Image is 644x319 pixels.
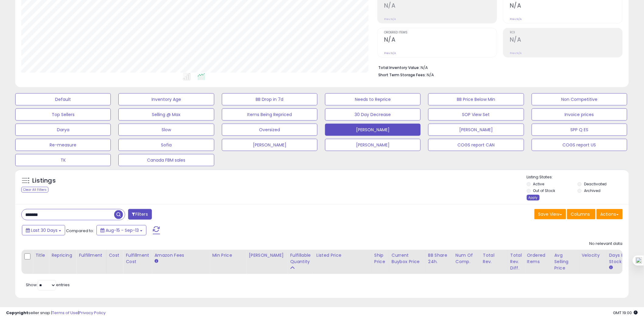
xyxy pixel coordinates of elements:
[222,139,317,151] button: [PERSON_NAME]
[527,195,540,201] div: Apply
[222,93,317,105] button: BB Drop in 7d
[533,188,555,193] label: Out of Stock
[325,124,421,136] button: [PERSON_NAME]
[428,124,524,136] button: [PERSON_NAME]
[79,310,106,316] a: Privacy Policy
[510,31,622,34] span: ROI
[384,17,396,21] small: Prev: N/A
[427,72,434,78] span: N/A
[35,252,46,259] div: Title
[249,252,285,259] div: [PERSON_NAME]
[384,51,396,55] small: Prev: N/A
[15,139,111,151] button: Re-measure
[428,252,450,265] div: BB Share 24h.
[384,31,497,34] span: Ordered Items
[510,17,522,21] small: Prev: N/A
[96,225,146,235] button: Aug-15 - Sep-13
[532,139,627,151] button: COGS report US
[26,282,70,288] span: Show: entries
[392,252,423,265] div: Current Buybox Price
[212,252,243,259] div: Min Price
[32,177,56,185] h5: Listings
[609,265,613,270] small: Days In Stock.
[590,241,623,247] div: No relevant data
[154,252,207,259] div: Amazon Fees
[582,252,604,259] div: Velocity
[118,124,214,136] button: Slow
[6,310,106,316] div: seller snap | |
[109,252,121,259] div: Cost
[222,108,317,121] button: Items Being Repriced
[636,257,642,264] img: one_i.png
[597,209,623,219] button: Actions
[571,211,590,217] span: Columns
[15,154,111,166] button: TK
[428,139,524,151] button: COGS report CAN
[533,181,544,187] label: Active
[106,227,139,233] span: Aug-15 - Sep-13
[567,209,596,219] button: Columns
[290,252,311,265] div: Fulfillable Quantity
[532,108,627,121] button: Invoice prices
[483,252,505,265] div: Total Rev.
[325,139,421,151] button: [PERSON_NAME]
[22,225,65,235] button: Last 30 Days
[534,209,566,219] button: Save View
[555,252,577,271] div: Avg Selling Price
[510,2,622,10] h2: N/A
[428,93,524,105] button: BB Price Below Min
[374,252,387,265] div: Ship Price
[79,252,103,259] div: Fulfillment
[52,310,78,316] a: Terms of Use
[51,252,74,259] div: Repricing
[154,259,158,264] small: Amazon Fees.
[118,93,214,105] button: Inventory Age
[584,181,607,187] label: Deactivated
[532,93,627,105] button: Non Competitive
[378,65,420,70] b: Total Inventory Value:
[15,93,111,105] button: Default
[325,93,421,105] button: Needs to Reprice
[428,108,524,121] button: SOP View Set
[456,252,478,265] div: Num of Comp.
[532,124,627,136] button: SPP Q ES
[317,252,369,259] div: Listed Price
[613,310,638,316] span: 2025-10-14 19:00 GMT
[527,174,629,180] p: Listing States:
[15,124,111,136] button: Darya
[118,139,214,151] button: Sofia
[21,187,48,193] div: Clear All Filters
[31,227,58,233] span: Last 30 Days
[126,252,149,265] div: Fulfillment Cost
[378,63,618,71] li: N/A
[6,310,28,316] strong: Copyright
[510,51,522,55] small: Prev: N/A
[527,252,549,265] div: Ordered Items
[384,36,497,44] h2: N/A
[510,36,622,44] h2: N/A
[384,2,497,10] h2: N/A
[128,209,152,220] button: Filters
[609,252,632,265] div: Days In Stock
[510,252,522,271] div: Total Rev. Diff.
[118,108,214,121] button: Selling @ Max
[584,188,600,193] label: Archived
[118,154,214,166] button: Canada FBM sales
[325,108,421,121] button: 30 Day Decrease
[15,108,111,121] button: Top Sellers
[66,228,94,234] span: Compared to:
[222,124,317,136] button: Oversized
[378,72,426,77] b: Short Term Storage Fees:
